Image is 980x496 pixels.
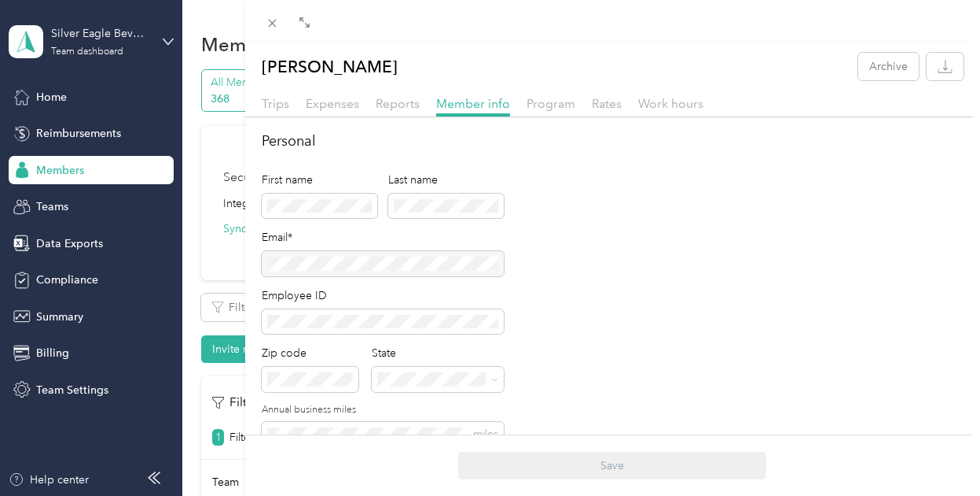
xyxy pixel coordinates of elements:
[262,229,504,246] div: Email*
[436,96,510,111] span: Member info
[262,172,377,188] div: First name
[262,96,289,111] span: Trips
[306,96,359,111] span: Expenses
[527,96,575,111] span: Program
[262,287,504,304] div: Employee ID
[376,96,420,111] span: Reports
[372,345,503,361] div: State
[388,172,504,188] div: Last name
[262,403,504,417] label: Annual business miles
[473,428,498,441] span: miles
[892,408,980,496] iframe: Everlance-gr Chat Button Frame
[262,345,358,361] div: Zip code
[858,53,919,80] button: Archive
[262,131,963,152] h2: Personal
[262,53,398,80] p: [PERSON_NAME]
[592,96,622,111] span: Rates
[638,96,703,111] span: Work hours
